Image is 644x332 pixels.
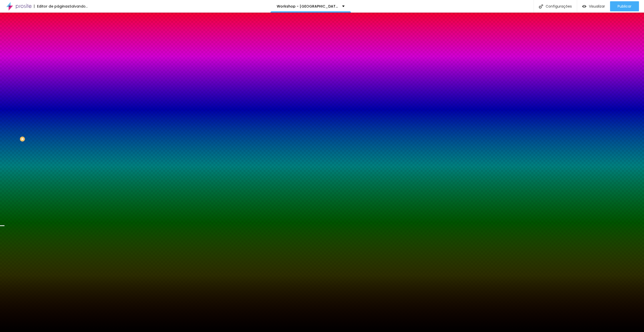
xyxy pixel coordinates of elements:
[589,4,605,8] span: Visualizar
[618,4,631,8] span: Publicar
[577,1,610,11] button: Visualizar
[539,4,543,9] img: Icone
[610,1,639,11] button: Publicar
[34,5,69,8] div: Editor de páginas
[277,5,338,8] p: Workshop - [GEOGRAPHIC_DATA]
[69,5,88,8] div: Salvando...
[582,4,586,9] img: view-1.svg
